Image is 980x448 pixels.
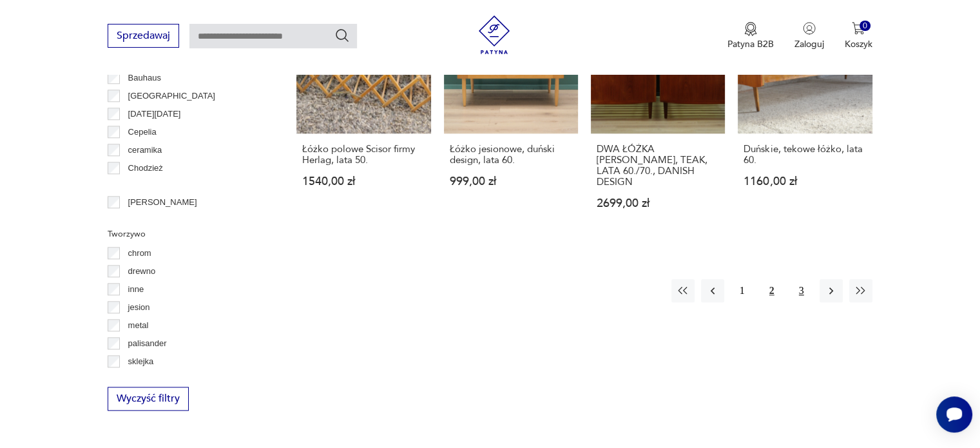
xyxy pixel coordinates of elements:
img: Ikona koszyka [852,22,865,35]
div: 0 [860,21,870,32]
p: 2699,00 zł [597,198,719,209]
p: Bauhaus [128,71,161,85]
button: Zaloguj [794,22,824,50]
iframe: Smartsupp widget button [936,396,972,433]
h3: Łóżko jesionowe, duński design, lata 60. [450,144,572,166]
p: [PERSON_NAME] [128,195,197,209]
p: 1160,00 zł [744,176,866,187]
p: sklejka [128,355,154,369]
a: Sprzedawaj [108,32,179,41]
button: Szukaj [334,28,350,43]
p: Ćmielów [128,179,160,193]
p: Patyna B2B [727,38,774,50]
img: Ikonka użytkownika [803,22,816,35]
a: Ikona medaluPatyna B2B [727,22,774,50]
button: Patyna B2B [727,22,774,50]
p: ceramika [128,143,162,157]
p: drewno [128,264,156,278]
button: 0Koszyk [845,22,872,50]
button: Wyczyść filtry [108,387,189,411]
button: 3 [790,279,813,302]
p: jesion [128,300,150,315]
h3: Łóżko polowe Scisor firmy Herlag, lata 50. [302,144,425,166]
p: Cepelia [128,125,157,139]
button: 1 [731,279,754,302]
h3: Duńskie, tekowe łóżko, lata 60. [744,144,866,166]
p: chrom [128,246,151,260]
p: Tworzywo [108,227,265,241]
h3: DWA ŁÓŻKA [PERSON_NAME], TEAK, LATA 60./70., DANISH DESIGN [597,144,719,188]
img: Patyna - sklep z meblami i dekoracjami vintage [475,15,514,54]
p: [DATE][DATE] [128,107,181,121]
p: 999,00 zł [450,176,572,187]
img: Ikona medalu [744,22,757,36]
p: Zaloguj [794,38,824,50]
p: Chodzież [128,161,163,175]
button: 2 [760,279,783,302]
p: teak [128,373,144,387]
button: Sprzedawaj [108,24,179,48]
p: 1540,00 zł [302,176,425,187]
p: metal [128,318,149,333]
p: palisander [128,336,167,351]
p: Koszyk [845,38,872,50]
p: [GEOGRAPHIC_DATA] [128,89,215,103]
p: inne [128,282,144,297]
